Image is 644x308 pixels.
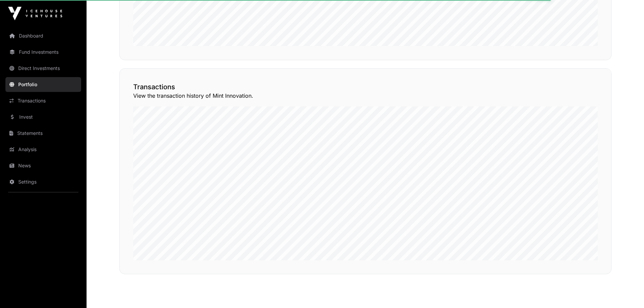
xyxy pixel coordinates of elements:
[133,92,598,100] p: View the transaction history of Mint Innovation.
[5,174,81,189] a: Settings
[5,142,81,157] a: Analysis
[5,61,81,76] a: Direct Investments
[610,276,644,308] iframe: Chat Widget
[8,7,62,20] img: Icehouse Ventures Logo
[5,158,81,173] a: News
[5,93,81,108] a: Transactions
[133,82,598,92] h2: Transactions
[5,28,81,43] a: Dashboard
[5,126,81,141] a: Statements
[5,77,81,92] a: Portfolio
[5,45,81,60] a: Fund Investments
[5,110,81,124] a: Invest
